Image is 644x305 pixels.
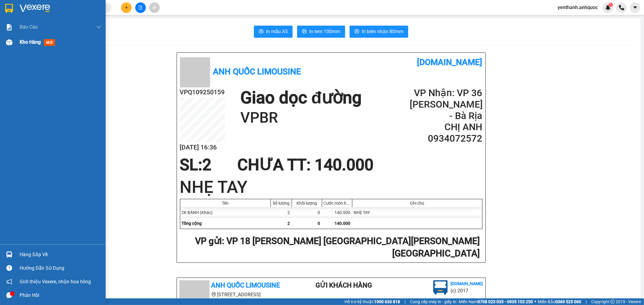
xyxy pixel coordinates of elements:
b: Anh Quốc Limousine [211,281,280,289]
strong: 1900 633 818 [374,299,400,304]
div: 0 [292,207,322,218]
button: plus [121,2,132,13]
b: [DOMAIN_NAME] [451,281,483,286]
img: logo.jpg [433,280,448,295]
h2: 0934072572 [410,133,482,144]
span: Miền Nam [459,298,533,305]
div: Ghi chú [354,201,481,206]
span: In biên nhận 80mm [362,28,403,35]
strong: 0369 525 060 [555,299,581,304]
img: warehouse-icon [6,251,12,258]
span: plus [124,5,129,10]
span: In mẫu A5 [266,28,288,35]
div: Hướng dẫn sử dụng [20,264,101,273]
b: [DOMAIN_NAME] [417,57,482,67]
span: printer [259,29,264,35]
span: Tổng cộng [182,221,202,226]
button: aim [149,2,160,13]
h2: VP Nhận: VP 36 [PERSON_NAME] - Bà Rịa [410,87,482,121]
span: 2 [288,221,290,226]
span: Kho hàng [20,39,41,45]
div: Hàng sắp về [20,250,101,259]
span: printer [354,29,359,35]
span: 1 [610,3,612,7]
span: mới [44,39,55,46]
img: solution-icon [6,24,12,30]
b: Anh Quốc Limousine [213,67,301,77]
li: (c) 2017 [451,287,483,294]
button: file-add [135,2,146,13]
span: In tem 100mm [309,28,340,35]
span: Hỗ trợ kỹ thuật: [344,298,400,305]
span: VPBR [79,42,102,53]
span: 140.000 [335,221,351,226]
span: | [586,298,587,305]
strong: 0708 023 035 - 0935 103 250 [478,299,533,304]
h1: NHẸ TAY [180,175,482,199]
span: 0 [318,221,320,226]
button: printerIn mẫu A5 [254,26,293,38]
img: phone-icon [619,5,624,10]
div: 0934072572 [71,34,119,42]
div: CHƯA TT : 140.000 [234,156,377,174]
h1: VPBR [240,108,362,127]
button: caret-down [630,2,640,13]
div: Phản hồi [20,291,101,300]
span: yenthanh.anhquoc [553,4,603,11]
div: VP 36 [PERSON_NAME] - Bà Rịa [71,5,119,27]
div: NHẸ TAY [352,207,482,218]
img: logo-vxr [5,4,13,13]
span: copyright [610,300,615,304]
sup: 1 [609,3,613,7]
span: ⚪️ [534,300,536,303]
span: message [6,292,12,298]
div: 2K BÁNH (Khác) [180,207,271,218]
div: CHỊ ANH [71,27,119,34]
div: 2 [271,207,292,218]
span: 2 [203,156,212,174]
div: Khối lượng [293,201,320,206]
span: SL: [180,156,203,174]
span: question-circle [6,265,12,271]
span: file-add [138,5,143,10]
button: printerIn biên nhận 80mm [350,26,408,38]
img: warehouse-icon [6,39,12,46]
button: printerIn tem 100mm [297,26,345,38]
b: Gửi khách hàng [316,281,372,289]
span: printer [302,29,307,35]
span: Giới thiệu Vexere, nhận hoa hồng [20,278,91,285]
span: Báo cáo [20,23,38,31]
h2: VPQ109250159 [180,87,225,97]
h2: CHỊ ANH [410,121,482,133]
div: Số lượng [272,201,290,206]
h2: : VP 18 [PERSON_NAME] [GEOGRAPHIC_DATA][PERSON_NAME][GEOGRAPHIC_DATA] [180,235,480,259]
span: Nhận: [71,6,85,12]
span: Cung cấp máy in - giấy in: [410,298,457,305]
img: icon-new-feature [605,5,611,10]
span: environment [211,292,216,297]
span: caret-down [633,5,638,10]
div: 140.000 [322,207,352,218]
span: Gửi: [5,6,14,12]
span: VP gửi [195,236,222,246]
div: Tên [182,201,269,206]
span: aim [152,5,156,10]
span: notification [6,279,12,285]
h1: Giao dọc đường [240,87,362,108]
span: Miền Bắc [538,298,581,305]
div: Cước món hàng [324,201,351,206]
div: VP 18 [PERSON_NAME] [GEOGRAPHIC_DATA][PERSON_NAME][GEOGRAPHIC_DATA] [5,5,66,41]
span: | [405,298,405,305]
span: down [96,25,101,30]
h2: [DATE] 16:36 [180,143,225,152]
